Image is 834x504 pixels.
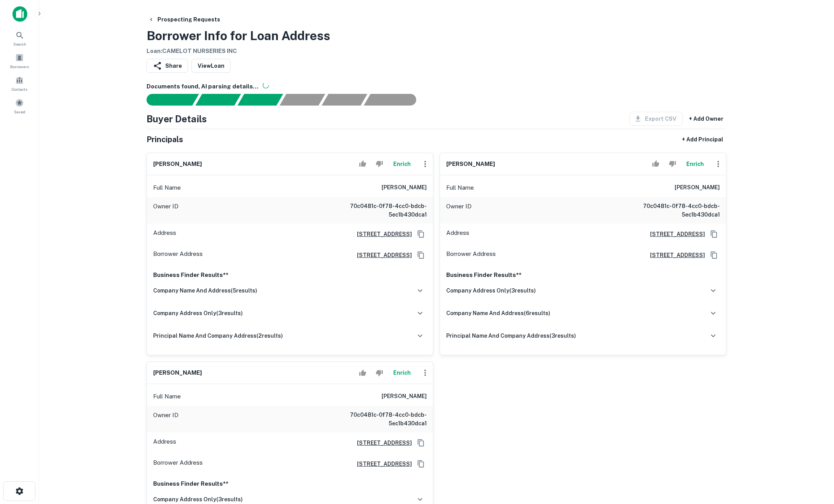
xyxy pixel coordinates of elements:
[446,331,576,340] h6: principal name and company address ( 3 results)
[322,94,367,106] div: Principals found, still searching for contact information. This may take time...
[382,392,427,401] h6: [PERSON_NAME]
[415,437,427,449] button: Copy Address
[356,156,369,172] button: Accept
[333,411,427,428] h6: 70c0481c-0f78-4cc0-bdcb-5ec1b430dca1
[153,392,181,401] p: Full Name
[153,183,181,192] p: Full Name
[153,368,202,377] h6: [PERSON_NAME]
[2,73,37,94] a: Contacts
[147,82,726,91] h6: Documents found, AI parsing details...
[195,94,241,106] div: Your request is received and processing...
[153,479,427,488] p: Business Finder Results**
[137,94,196,106] div: Sending borrower request to AI...
[373,365,386,381] button: Reject
[708,228,720,240] button: Copy Address
[682,156,707,172] button: Enrich
[644,230,705,238] a: [STREET_ADDRESS]
[446,249,496,261] p: Borrower Address
[351,460,412,468] a: [STREET_ADDRESS]
[644,251,705,259] a: [STREET_ADDRESS]
[153,249,203,261] p: Borrower Address
[237,94,283,106] div: Documents found, AI parsing details...
[333,202,427,219] h6: 70c0481c-0f78-4cc0-bdcb-5ec1b430dca1
[10,63,29,70] span: Borrowers
[389,156,414,172] button: Enrich
[153,458,203,470] p: Borrower Address
[415,228,427,240] button: Copy Address
[364,94,426,106] div: AI fulfillment process complete.
[666,156,679,172] button: Reject
[446,183,474,192] p: Full Name
[2,50,37,71] a: Borrowers
[145,12,223,26] button: Prospecting Requests
[147,47,330,56] h6: Loan : CAMELOT NURSERIES INC
[415,458,427,470] button: Copy Address
[351,251,412,259] a: [STREET_ADDRESS]
[389,365,414,381] button: Enrich
[675,183,720,192] h6: [PERSON_NAME]
[446,309,550,317] h6: company name and address ( 6 results)
[12,86,27,92] span: Contacts
[147,112,207,126] h4: Buyer Details
[708,249,720,261] button: Copy Address
[446,160,495,169] h6: [PERSON_NAME]
[153,411,178,428] p: Owner ID
[649,156,663,172] button: Accept
[446,228,469,240] p: Address
[351,439,412,447] a: [STREET_ADDRESS]
[446,286,536,295] h6: company address only ( 3 results)
[12,6,27,22] img: capitalize-icon.png
[153,495,243,504] h6: company address only ( 3 results)
[373,156,386,172] button: Reject
[153,228,176,240] p: Address
[153,331,283,340] h6: principal name and company address ( 2 results)
[382,183,427,192] h6: [PERSON_NAME]
[446,270,720,280] p: Business Finder Results**
[147,59,188,73] button: Share
[153,437,176,449] p: Address
[686,112,726,126] button: + Add Owner
[153,286,257,295] h6: company name and address ( 5 results)
[153,202,178,219] p: Owner ID
[147,26,330,45] h3: Borrower Info for Loan Address
[2,28,37,49] a: Search
[679,132,726,146] button: + Add Principal
[356,365,369,381] button: Accept
[351,230,412,238] a: [STREET_ADDRESS]
[13,41,26,47] span: Search
[626,202,720,219] h6: 70c0481c-0f78-4cc0-bdcb-5ec1b430dca1
[795,442,834,479] iframe: Chat Widget
[446,202,472,219] p: Owner ID
[415,249,427,261] button: Copy Address
[14,109,25,115] span: Saved
[153,309,243,317] h6: company address only ( 3 results)
[279,94,325,106] div: Principals found, AI now looking for contact information...
[153,270,427,280] p: Business Finder Results**
[2,95,37,116] a: Saved
[191,59,231,73] a: ViewLoan
[153,160,202,169] h6: [PERSON_NAME]
[147,134,183,145] h5: Principals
